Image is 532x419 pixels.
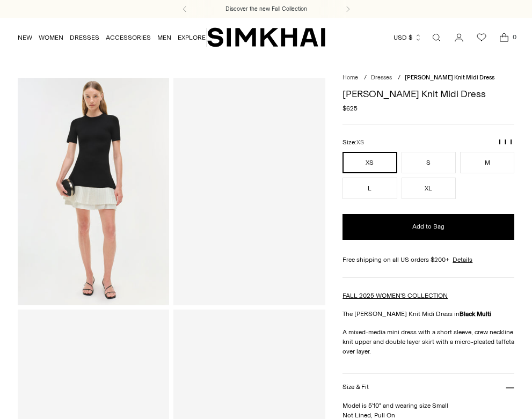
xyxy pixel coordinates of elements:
[157,26,171,49] a: MEN
[402,178,456,199] button: XL
[342,384,368,391] h3: Size & Fit
[342,214,514,240] button: Add to Bag
[207,27,325,48] a: SIMKHAI
[342,137,364,148] label: Size:
[342,327,514,356] p: A mixed-media mini dress with a short sleeve, crew neckline knit upper and double layer skirt wit...
[225,5,307,13] a: Discover the new Fall Collection
[412,222,444,231] span: Add to Bag
[173,78,325,305] a: Lorin Taffeta Knit Midi Dress
[342,73,514,83] nav: breadcrumbs
[342,104,358,113] span: $625
[402,152,456,173] button: S
[342,255,514,264] div: Free shipping on all US orders $200+
[393,26,422,49] button: USD $
[356,139,364,146] span: XS
[509,32,519,42] span: 0
[453,255,472,264] a: Details
[342,152,397,173] button: XS
[371,74,392,81] a: Dresses
[342,292,448,299] a: FALL 2025 WOMEN'S COLLECTION
[426,27,447,48] a: Open search modal
[448,27,470,48] a: Go to the account page
[342,374,514,401] button: Size & Fit
[178,26,206,49] a: EXPLORE
[405,74,494,81] span: [PERSON_NAME] Knit Midi Dress
[398,73,400,83] div: /
[106,26,151,49] a: ACCESSORIES
[39,26,63,49] a: WOMEN
[70,26,99,49] a: DRESSES
[342,74,358,81] a: Home
[471,27,492,48] a: Wishlist
[18,26,32,49] a: NEW
[364,73,367,83] div: /
[18,78,169,305] img: Lorin Taffeta Knit Midi Dress
[342,309,514,319] p: The [PERSON_NAME] Knit Midi Dress in
[460,152,514,173] button: M
[342,178,397,199] button: L
[342,89,514,99] h1: [PERSON_NAME] Knit Midi Dress
[460,310,491,318] strong: Black Multi
[493,27,515,48] a: Open cart modal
